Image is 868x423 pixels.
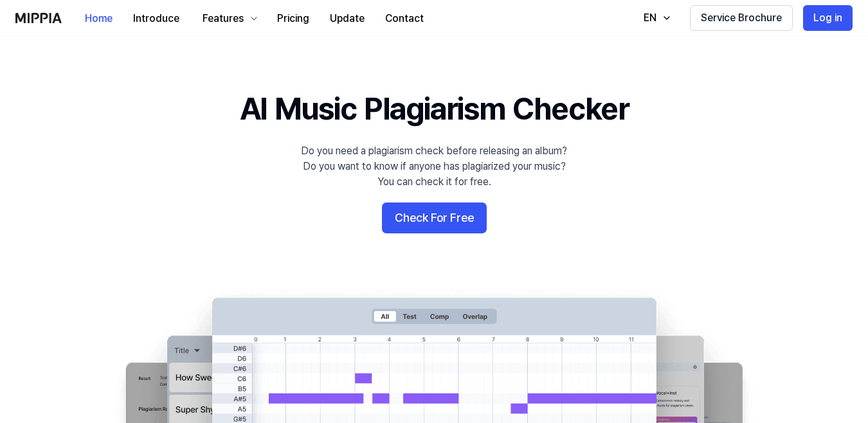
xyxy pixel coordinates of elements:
[75,1,123,36] a: Home
[75,6,123,32] button: Home
[190,6,267,32] button: Features
[267,6,320,32] button: Pricing
[641,10,659,26] div: EN
[382,203,487,233] button: Check For Free
[375,6,434,32] button: Contact
[15,13,62,23] img: logo
[301,143,567,190] div: Do you need a plagiarism check before releasing an album? Do you want to know if anyone has plagi...
[803,5,853,31] button: Log in
[690,5,793,31] button: Service Brochure
[320,1,375,36] a: Update
[320,6,375,32] button: Update
[631,5,680,31] button: EN
[200,11,246,26] div: Features
[240,87,629,130] h1: AI Music Plagiarism Checker
[123,6,190,32] button: Introduce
